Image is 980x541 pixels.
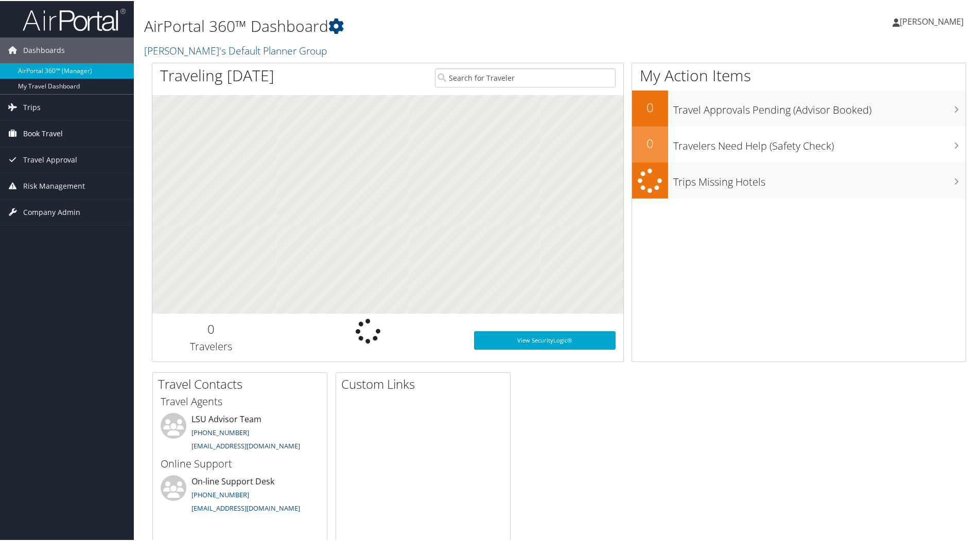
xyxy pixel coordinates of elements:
[144,43,329,57] a: [PERSON_NAME]'s Default Planner Group
[673,97,966,116] h3: Travel Approvals Pending (Advisor Booked)
[23,120,63,146] span: Book Travel
[144,14,697,36] h1: AirPortal 360™ Dashboard
[160,338,262,353] h3: Travelers
[191,502,300,512] a: [EMAIL_ADDRESS][DOMAIN_NAME]
[161,393,319,408] h3: Travel Agents
[23,37,65,62] span: Dashboards
[673,169,966,188] h3: Trips Missing Hotels
[23,172,85,198] span: Risk Management
[435,67,616,86] input: Search for Traveler
[632,98,668,115] h2: 0
[191,440,300,449] a: [EMAIL_ADDRESS][DOMAIN_NAME]
[155,412,324,454] li: LSU Advisor Team
[191,489,249,498] a: [PHONE_NUMBER]
[161,456,319,470] h3: Online Support
[892,5,974,36] a: [PERSON_NAME]
[155,474,324,516] li: On-line Support Desk
[900,15,964,26] span: [PERSON_NAME]
[23,7,126,31] img: airportal-logo.png
[191,427,249,436] a: [PHONE_NUMBER]
[23,146,77,172] span: Travel Approval
[632,161,966,198] a: Trips Missing Hotels
[23,94,41,119] span: Trips
[632,125,966,161] a: 0Travelers Need Help (Safety Check)
[632,89,966,125] a: 0Travel Approvals Pending (Advisor Booked)
[160,64,274,85] h1: Traveling [DATE]
[341,374,510,392] h2: Custom Links
[632,64,966,85] h1: My Action Items
[158,374,327,392] h2: Travel Contacts
[673,133,966,152] h3: Travelers Need Help (Safety Check)
[160,319,262,337] h2: 0
[474,330,616,349] a: View SecurityLogic®
[23,199,80,224] span: Company Admin
[632,134,668,151] h2: 0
